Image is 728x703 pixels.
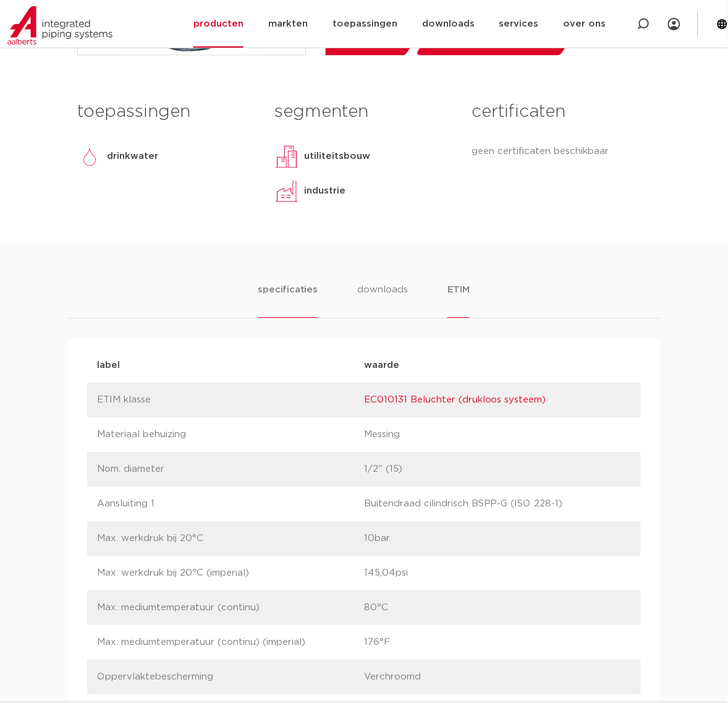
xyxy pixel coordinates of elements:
[97,462,364,477] p: Nom. diameter
[364,358,631,373] p: waarde
[274,144,299,169] img: utiliteitsbouw
[304,149,370,164] p: utiliteitsbouw
[364,670,631,684] p: Verchroomd
[364,600,631,615] p: 80°C
[357,283,408,318] li: downloads
[467,11,558,50] span: toevoegen aan lijst
[472,100,651,124] h3: certificaten
[274,179,299,203] img: industrie
[97,427,364,442] p: Materiaal behuizing
[97,393,364,407] p: ETIM klasse
[364,635,631,650] p: 176°F
[258,283,318,318] li: specificaties
[77,100,256,124] h3: toepassingen
[364,462,631,477] p: 1/2" (15)
[274,100,453,124] h3: segmenten
[97,566,364,581] p: Max. werkdruk bij 20°C (imperial)
[364,496,631,511] p: Buitendraad cilindrisch BSPP-G (ISO 228-1)
[364,395,546,404] a: EC010131 Beluchter (drukloos systeem)
[304,184,345,198] p: industrie
[97,635,364,650] p: Max. mediumtemperatuur (continu) (imperial)
[97,670,364,684] p: Oppervlaktebescherming
[364,566,631,581] p: 145,04psi
[77,144,102,169] img: drinkwater
[107,149,158,164] p: drinkwater
[97,496,364,511] p: Aansluiting 1
[447,283,470,318] li: ETIM
[472,144,651,159] p: geen certificaten beschikbaar
[364,531,631,546] p: 10bar
[97,600,364,615] p: Max. mediumtemperatuur (continu)
[97,531,364,546] p: Max. werkdruk bij 20°C
[97,358,364,373] p: label
[364,427,631,442] p: Messing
